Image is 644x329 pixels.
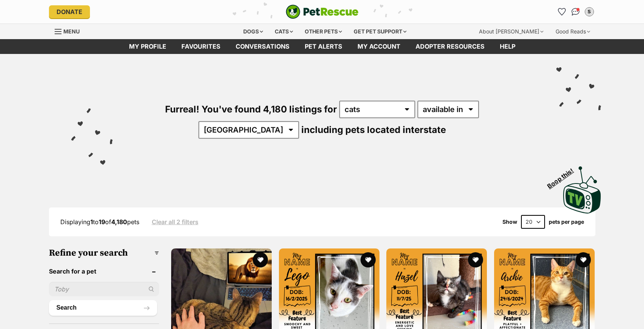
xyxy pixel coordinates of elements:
div: About [PERSON_NAME] [474,24,549,39]
button: favourite [576,252,591,267]
a: conversations [228,39,297,54]
a: Conversations [570,6,582,18]
a: Donate [49,5,90,18]
a: Clear all 2 filters [152,218,198,225]
span: Displaying to of pets [60,218,139,226]
a: PetRescue [286,5,359,19]
span: Furreal! You've found 4,180 listings for [165,104,337,115]
a: My profile [121,39,174,54]
span: Show [502,219,517,225]
span: Menu [63,28,80,35]
input: Toby [49,282,159,296]
button: favourite [360,252,375,267]
img: chat-41dd97257d64d25036548639549fe6c8038ab92f7586957e7f3b1b290dea8141.svg [572,8,579,16]
img: PetRescue TV logo [563,166,601,214]
a: Help [492,39,523,54]
a: Favourites [556,6,568,18]
h3: Refine your search [49,248,159,258]
a: My account [350,39,408,54]
div: S [586,8,593,16]
span: Boop this! [546,162,581,190]
ul: Account quick links [556,6,595,18]
button: My account [583,6,595,18]
div: Other pets [299,24,347,39]
a: Menu [55,24,85,38]
a: Boop this! [563,160,601,215]
div: Cats [269,24,298,39]
label: pets per page [549,219,584,225]
strong: 19 [99,218,105,226]
button: Search [49,300,157,315]
strong: 1 [90,218,93,226]
div: Dogs [238,24,268,39]
button: favourite [253,252,268,267]
a: Favourites [174,39,228,54]
span: including pets located interstate [301,124,446,135]
img: logo-cat-932fe2b9b8326f06289b0f2fb663e598f794de774fb13d1741a6617ecf9a85b4.svg [286,5,359,19]
div: Good Reads [550,24,595,39]
a: Adopter resources [408,39,492,54]
div: Get pet support [348,24,412,39]
header: Search for a pet [49,268,159,275]
strong: 4,180 [111,218,127,226]
button: favourite [468,252,483,267]
a: Pet alerts [297,39,350,54]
